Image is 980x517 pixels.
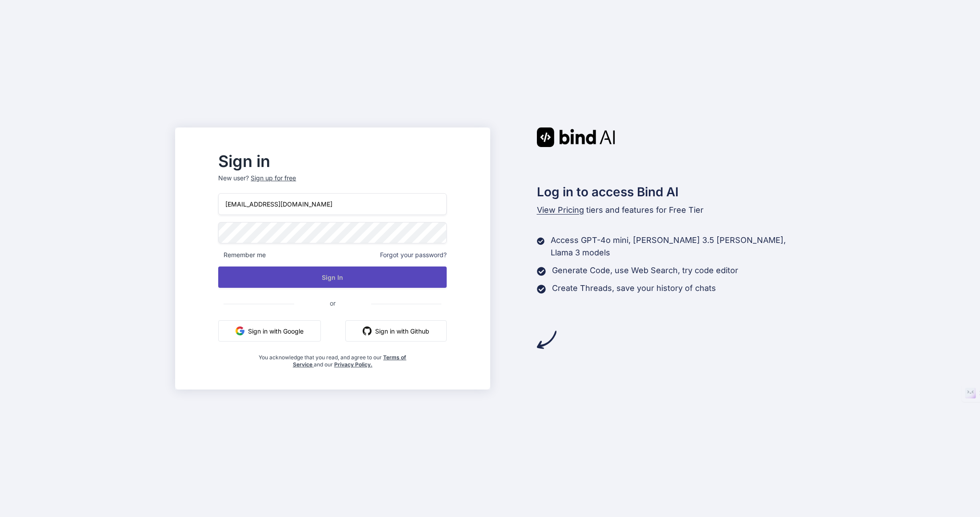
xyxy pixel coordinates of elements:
[251,174,296,183] div: Sign up for free
[218,320,321,342] button: Sign in with Google
[218,251,266,259] span: Remember me
[294,292,371,314] span: or
[363,326,372,335] img: github
[537,205,584,215] span: View Pricing
[345,320,447,342] button: Sign in with Github
[552,264,738,277] p: Generate Code, use Web Search, try code editor
[293,354,407,368] a: Terms of Service
[256,349,409,368] div: You acknowledge that you read, and agree to our and our
[537,127,615,147] img: Bind AI logo
[218,154,447,168] h2: Sign in
[218,266,447,288] button: Sign In
[218,193,447,215] input: Login or Email
[334,361,372,368] a: Privacy Policy.
[537,183,805,201] h2: Log in to access Bind AI
[380,251,447,259] span: Forgot your password?
[236,326,244,335] img: google
[552,282,716,294] p: Create Threads, save your history of chats
[537,204,805,216] p: tiers and features for Free Tier
[537,330,556,350] img: arrow
[551,234,805,259] p: Access GPT-4o mini, [PERSON_NAME] 3.5 [PERSON_NAME], Llama 3 models
[218,174,447,193] p: New user?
